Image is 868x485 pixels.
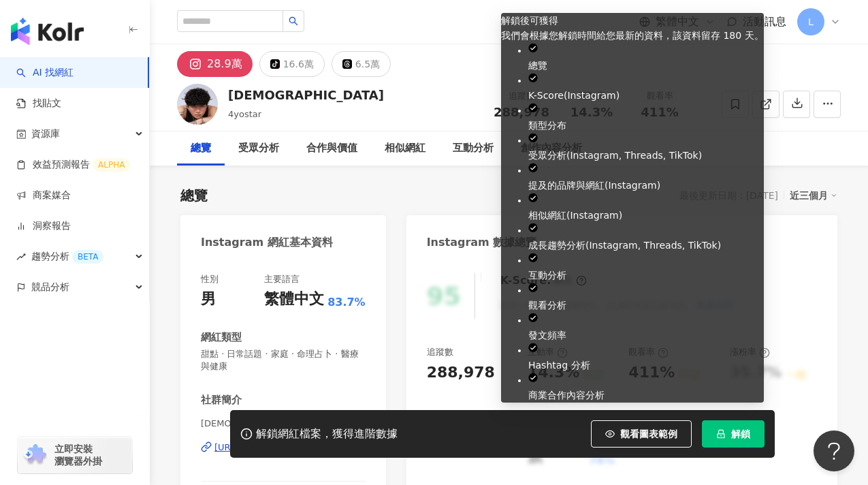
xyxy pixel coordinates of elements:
[201,348,366,373] span: 甜點 · 日常話題 · 家庭 · 命理占卜 · 醫療與健康
[494,105,549,119] span: 288,978
[256,427,398,441] div: 解鎖網紅檔案，獲得進階數據
[427,235,537,250] div: Instagram 數據總覽
[201,330,242,345] div: 網紅類型
[31,119,60,149] span: 資源庫
[716,429,726,439] span: lock
[201,289,216,310] div: 男
[201,235,333,250] div: Instagram 網紅基本資料
[591,420,692,448] button: 觀看圖表範例
[528,73,764,103] li: K-Score ( Instagram )
[16,219,71,233] a: 洞察報告
[528,193,764,223] li: 相似網紅 ( Instagram )
[790,187,837,204] div: 近三個月
[18,437,132,473] a: chrome extension立即安裝 瀏覽器外掛
[207,54,242,74] div: 28.9萬
[427,346,453,358] div: 追蹤數
[332,51,391,77] button: 6.5萬
[528,373,764,403] li: 商業合作內容分析
[180,186,208,205] div: 總覽
[289,16,298,26] span: search
[620,428,677,439] span: 觀看圖表範例
[385,140,425,157] div: 相似網紅
[16,66,74,80] a: searchAI 找網紅
[702,420,765,448] button: 解鎖
[528,253,764,283] li: 互動分析
[743,15,786,28] span: 活動訊息
[528,313,764,343] li: 發文頻率
[31,241,103,272] span: 趨勢分析
[355,54,380,74] div: 6.5萬
[528,163,764,193] li: 提及的品牌與網紅 ( Instagram )
[731,428,750,439] span: 解鎖
[528,283,764,313] li: 觀看分析
[238,140,279,157] div: 受眾分析
[72,250,103,264] div: BETA
[528,43,764,73] li: 總覽
[528,343,764,373] li: Hashtag 分析
[11,18,84,45] img: logo
[31,272,69,302] span: 競品分析
[306,140,357,157] div: 合作與價值
[528,133,764,163] li: 受眾分析 ( Instagram, Threads, TikTok )
[283,54,314,74] div: 16.6萬
[453,140,494,157] div: 互動分析
[494,89,549,103] div: 追蹤數
[22,444,48,466] img: chrome extension
[177,51,253,77] button: 28.9萬
[228,87,384,104] div: [DEMOGRAPHIC_DATA]
[528,223,764,253] li: 成長趨勢分析 ( Instagram, Threads, TikTok )
[501,13,764,28] div: 解鎖後可獲得
[201,273,219,285] div: 性別
[500,273,587,288] div: K-Score :
[264,289,324,310] div: 繁體中文
[201,393,242,407] div: 社群簡介
[16,97,61,110] a: 找貼文
[191,140,211,157] div: 總覽
[16,252,26,262] span: rise
[259,51,325,77] button: 16.6萬
[327,295,366,310] span: 83.7%
[177,84,218,125] img: KOL Avatar
[501,28,764,43] div: 我們會根據您解鎖時間給您最新的資料，該資料留存 180 天。
[528,103,764,133] li: 類型分布
[808,14,814,29] span: L
[264,273,300,285] div: 主要語言
[16,189,71,202] a: 商案媒合
[16,158,130,172] a: 效益預測報告ALPHA
[228,109,261,119] span: 4yostar
[427,362,495,384] div: 288,978
[54,443,102,467] span: 立即安裝 瀏覽器外掛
